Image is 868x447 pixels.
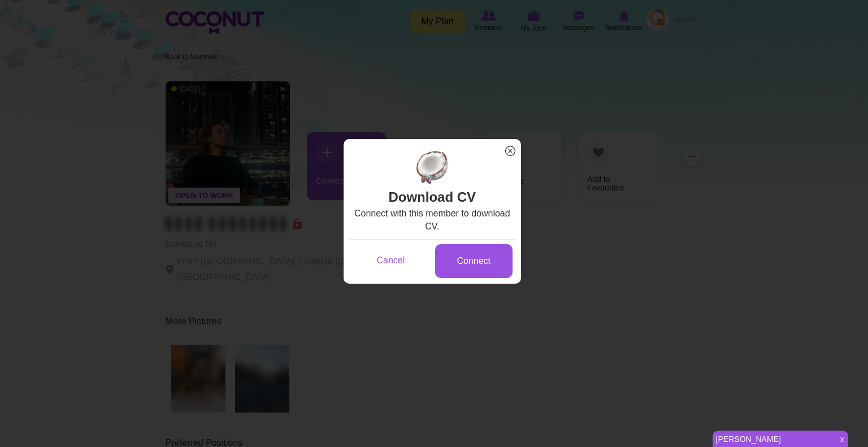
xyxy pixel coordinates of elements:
[352,244,429,277] a: Cancel
[435,244,513,279] a: Connect
[503,144,518,158] span: x
[836,431,848,447] span: x
[349,150,515,207] h2: Download CV
[713,431,834,447] a: [PERSON_NAME]
[349,207,515,233] div: Connect with this member to download CV.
